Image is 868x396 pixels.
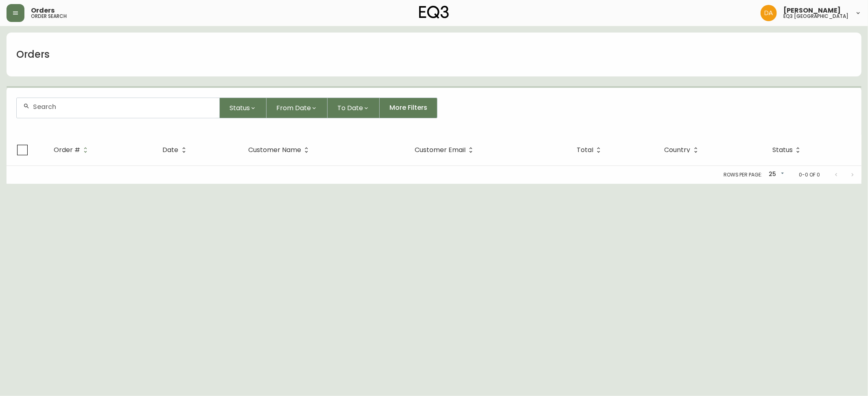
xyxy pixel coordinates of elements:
[54,148,80,152] span: Order #
[380,98,437,118] button: More Filters
[31,14,67,19] h5: order search
[337,103,363,113] span: To Date
[33,103,213,111] input: Search
[577,148,593,152] span: Total
[389,103,427,112] span: More Filters
[267,98,328,118] button: From Date
[328,98,380,118] button: To Date
[665,146,701,154] span: Country
[419,6,449,19] img: logo
[415,148,466,152] span: Customer Email
[230,103,250,113] span: Status
[577,146,604,154] span: Total
[16,48,50,61] h1: Orders
[220,98,267,118] button: Status
[163,148,179,152] span: Date
[772,148,793,152] span: Status
[54,146,91,154] span: Order #
[783,14,848,19] h5: eq3 [GEOGRAPHIC_DATA]
[163,146,189,154] span: Date
[799,171,820,178] p: 0-0 of 0
[724,171,762,178] p: Rows per page:
[248,148,301,152] span: Customer Name
[31,7,55,14] span: Orders
[761,5,777,21] img: dd1a7e8db21a0ac8adbf82b84ca05374
[276,103,311,113] span: From Date
[765,168,786,181] div: 25
[665,148,691,152] span: Country
[415,146,476,154] span: Customer Email
[248,146,312,154] span: Customer Name
[783,7,841,14] span: [PERSON_NAME]
[772,146,803,154] span: Status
